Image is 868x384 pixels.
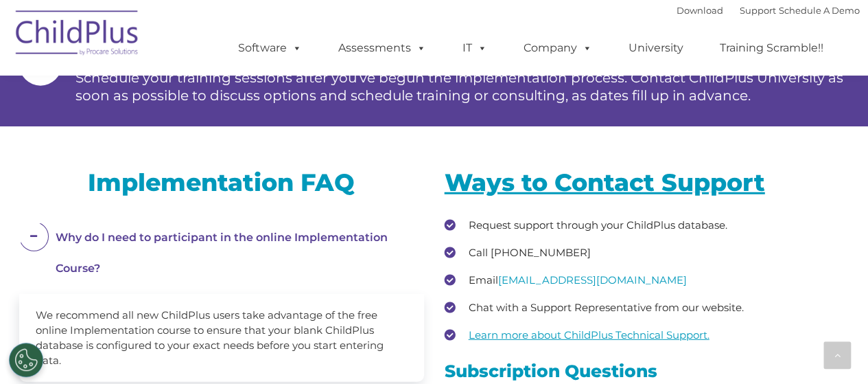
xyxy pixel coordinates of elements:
a: Learn more about ChildPlus Technical Support. [469,328,709,341]
button: Cookies Settings [9,343,43,377]
li: Request support through your ChildPlus database. [445,215,849,236]
a: Schedule A Demo [779,5,860,16]
a: University [615,34,697,62]
font: | [677,5,860,16]
a: [EMAIL_ADDRESS][DOMAIN_NAME] [498,273,687,286]
iframe: Chat Widget [799,318,868,384]
li: Call [PHONE_NUMBER] [445,242,849,263]
h3: Subscription Questions [445,363,849,380]
a: IT [449,34,501,62]
h2: Implementation FAQ [19,167,424,198]
span: Why do I need to participant in the online Implementation Course? [56,231,388,275]
a: Ways to Contact Support [445,168,772,197]
a: Training Scramble!! [706,34,837,62]
a: Support [740,5,776,16]
a: Assessments [325,34,440,62]
img: ChildPlus by Procare Solutions [9,1,146,69]
li: Chat with a Support Representative from our website. [445,297,849,318]
a: Download [677,5,723,16]
a: Company [510,34,606,62]
div: We recommend all new ChildPlus users take advantage of the free online Implementation course to e... [19,294,424,382]
li: Email [445,270,849,291]
u: Ways to Contact Support [445,168,765,197]
a: Software [224,34,316,62]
